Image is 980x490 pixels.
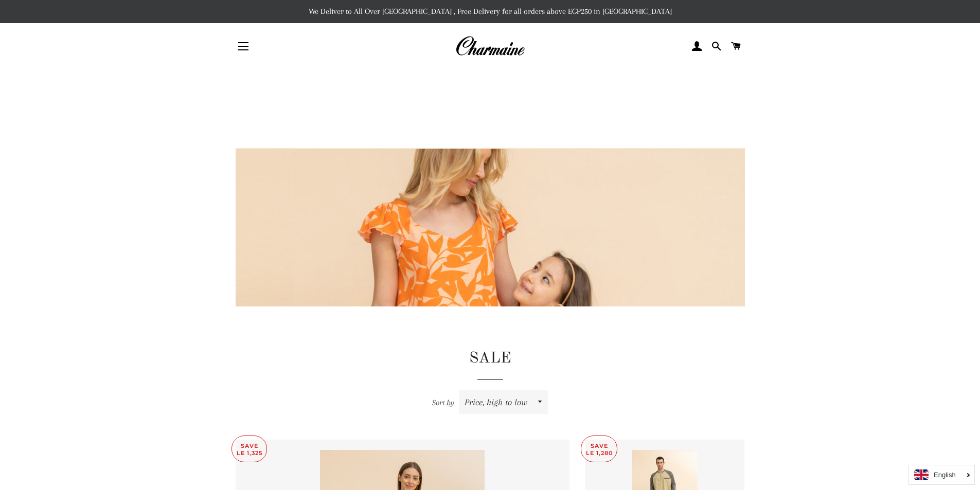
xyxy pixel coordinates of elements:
[455,35,525,58] img: Charmaine Egypt
[934,471,956,478] i: English
[432,398,454,407] span: Sort by
[914,469,969,480] a: English
[581,436,617,462] p: Save LE 1,280
[232,436,266,462] p: Save LE 1,325
[236,348,745,369] h1: SALE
